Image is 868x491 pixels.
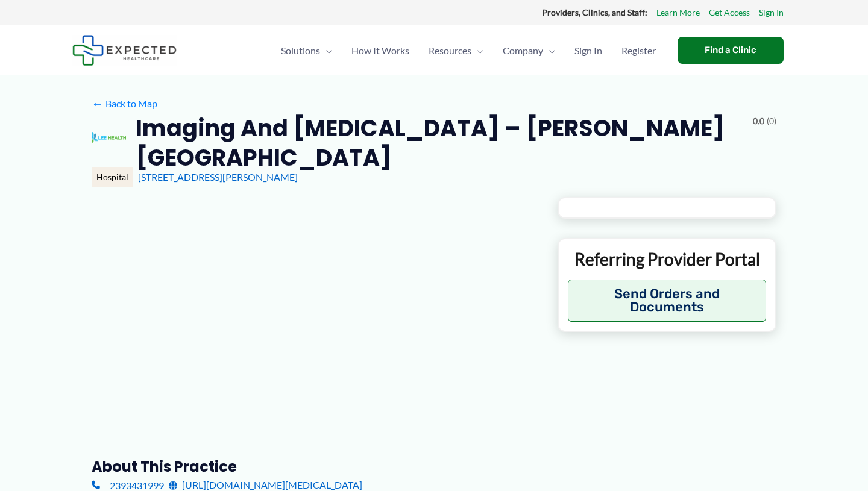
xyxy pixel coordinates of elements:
[656,5,700,20] a: Learn More
[342,30,419,72] a: How It Works
[271,30,665,72] nav: Primary Site Navigation
[568,280,766,322] button: Send Orders and Documents
[271,30,342,72] a: SolutionsMenu Toggle
[92,457,538,476] h3: About this practice
[320,30,332,72] span: Menu Toggle
[621,30,656,72] span: Register
[493,30,565,72] a: CompanyMenu Toggle
[753,113,764,129] span: 0.0
[565,30,612,72] a: Sign In
[136,113,743,173] h2: Imaging and [MEDICAL_DATA] – [PERSON_NAME][GEOGRAPHIC_DATA]
[419,30,493,72] a: ResourcesMenu Toggle
[92,95,157,113] a: ←Back to Map
[471,30,483,72] span: Menu Toggle
[138,171,298,183] a: [STREET_ADDRESS][PERSON_NAME]
[351,30,409,72] span: How It Works
[759,5,784,20] a: Sign In
[678,37,784,64] a: Find a Clinic
[709,5,750,20] a: Get Access
[543,30,555,72] span: Menu Toggle
[612,30,665,72] a: Register
[574,30,602,72] span: Sign In
[767,113,776,129] span: (0)
[542,7,647,17] strong: Providers, Clinics, and Staff:
[568,248,766,270] p: Referring Provider Portal
[92,167,133,187] div: Hospital
[92,98,103,109] span: ←
[72,35,177,66] img: Expected Healthcare Logo - side, dark font, small
[429,30,471,72] span: Resources
[503,30,543,72] span: Company
[281,30,320,72] span: Solutions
